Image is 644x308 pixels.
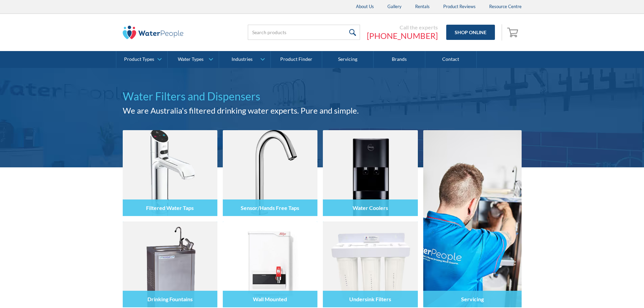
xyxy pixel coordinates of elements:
[219,51,270,68] a: Industries
[322,51,374,68] a: Servicing
[323,221,418,307] img: Undersink Filters
[423,130,522,307] a: Servicing
[146,205,194,211] h4: Filtered Water Taps
[124,56,154,62] div: Product Types
[253,296,287,302] h4: Wall Mounted
[505,24,522,41] a: Open empty cart
[168,51,219,68] a: Water Types
[323,130,418,216] img: Water Coolers
[248,25,360,40] input: Search products
[367,24,438,31] div: Call the experts
[353,205,388,211] h4: Water Coolers
[446,25,495,40] a: Shop Online
[178,56,204,62] div: Water Types
[116,51,167,68] a: Product Types
[241,205,299,211] h4: Sensor/Hands Free Taps
[367,31,438,41] a: [PHONE_NUMBER]
[507,27,520,38] img: shopping cart
[425,51,477,68] a: Contact
[223,130,317,216] img: Sensor/Hands Free Taps
[147,296,193,302] h4: Drinking Fountains
[461,296,484,302] h4: Servicing
[349,296,391,302] h4: Undersink Filters
[374,51,425,68] a: Brands
[123,26,184,39] img: The Water People
[123,130,217,216] img: Filtered Water Taps
[232,56,253,62] div: Industries
[223,221,317,307] img: Wall Mounted
[123,221,217,307] img: Drinking Fountains
[271,51,322,68] a: Product Finder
